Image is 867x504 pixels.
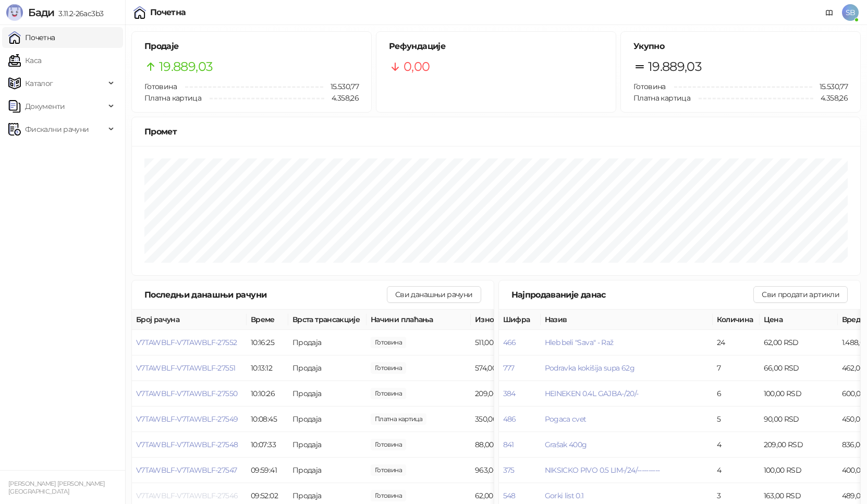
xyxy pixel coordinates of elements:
th: Шифра [499,310,541,330]
td: 10:08:45 [247,407,288,432]
td: 963,00 RSD [471,458,549,483]
span: Каталог [25,73,53,94]
div: Најпродаваније данас [511,288,754,301]
button: Сви продати артикли [753,286,848,303]
button: 375 [503,465,515,475]
button: Grašak 400g [545,440,587,449]
td: 62,00 RSD [760,330,838,355]
td: Продаја [288,381,367,407]
button: V7TAWBLF-V7TAWBLF-27546 [136,491,238,500]
td: Продаја [288,330,367,355]
th: Износ [471,310,549,330]
span: 511,00 [371,337,406,348]
td: 511,00 RSD [471,330,549,355]
button: V7TAWBLF-V7TAWBLF-27552 [136,338,237,347]
button: 486 [503,414,516,424]
button: 466 [503,338,516,347]
span: 963,00 [371,464,406,476]
td: 10:13:12 [247,355,288,381]
span: SB [842,4,859,21]
span: Готовина [144,82,177,91]
button: 548 [503,491,516,500]
td: Продаја [288,432,367,458]
th: Начини плаћања [367,310,471,330]
span: 0,00 [404,57,430,77]
th: Време [247,310,288,330]
button: V7TAWBLF-V7TAWBLF-27549 [136,414,238,424]
td: 100,00 RSD [760,381,838,407]
td: 574,00 RSD [471,355,549,381]
img: Logo [6,4,23,21]
td: 24 [713,330,760,355]
h5: Продаје [144,40,359,53]
td: 209,00 RSD [760,432,838,458]
span: 209,00 [371,388,406,399]
h5: Укупно [633,40,848,53]
th: Број рачуна [132,310,247,330]
span: 19.889,03 [648,57,702,77]
a: Почетна [8,27,55,48]
td: Продаја [288,407,367,432]
small: [PERSON_NAME] [PERSON_NAME] [GEOGRAPHIC_DATA] [8,480,105,495]
span: 4.358,26 [813,92,848,104]
button: NIKSICKO PIVO 0.5 LIM-/24/---------- [545,465,660,475]
span: Pogaca cvet [545,414,587,424]
a: Каса [8,50,41,71]
span: 350,00 [371,413,426,425]
span: Podravka kokišija supa 62g [545,363,634,373]
th: Количина [713,310,760,330]
span: 62,00 [371,490,406,501]
button: 777 [503,363,515,373]
button: V7TAWBLF-V7TAWBLF-27548 [136,440,238,449]
span: HEINEKEN 0.4L GAJBA-/20/- [545,389,639,398]
button: Gorki list 0.1 [545,491,584,500]
th: Цена [760,310,838,330]
span: Платна картица [144,93,201,103]
button: V7TAWBLF-V7TAWBLF-27551 [136,363,235,373]
td: 100,00 RSD [760,458,838,483]
span: 574,00 [371,362,406,374]
div: Промет [144,125,848,138]
td: 6 [713,381,760,407]
span: Бади [28,6,54,19]
button: 841 [503,440,514,449]
td: Продаја [288,458,367,483]
td: 10:10:26 [247,381,288,407]
td: 5 [713,407,760,432]
span: 15.530,77 [812,81,848,92]
td: 4 [713,432,760,458]
span: 88,00 [371,439,406,450]
th: Врста трансакције [288,310,367,330]
td: 7 [713,355,760,381]
div: Последњи данашњи рачуни [144,288,387,301]
button: V7TAWBLF-V7TAWBLF-27547 [136,465,237,475]
td: 209,00 RSD [471,381,549,407]
span: Готовина [633,82,666,91]
h5: Рефундације [389,40,603,53]
td: 66,00 RSD [760,355,838,381]
td: 88,00 RSD [471,432,549,458]
span: 4.358,26 [324,92,359,104]
button: Hleb beli "Sava" - Raž [545,338,614,347]
td: 350,00 RSD [471,407,549,432]
button: 384 [503,389,516,398]
a: Документација [821,4,838,21]
span: Платна картица [633,93,690,103]
span: 3.11.2-26ac3b3 [54,9,103,18]
td: 09:59:41 [247,458,288,483]
td: 90,00 RSD [760,407,838,432]
td: 10:07:33 [247,432,288,458]
div: Почетна [150,8,186,17]
button: V7TAWBLF-V7TAWBLF-27550 [136,389,237,398]
span: 15.530,77 [323,81,359,92]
